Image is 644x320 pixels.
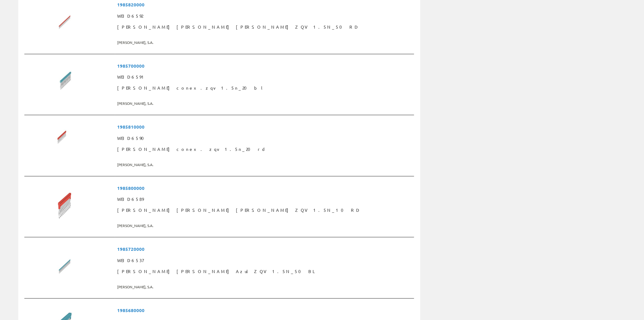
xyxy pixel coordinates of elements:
[42,183,88,228] img: Foto artículo Peine Bornes Rojo ZQV 1.5N_10 RD (150x150)
[42,244,88,289] img: Foto artículo Peine Bornes Azul ZQV 1.5N_50 BL (150x150)
[117,305,412,316] span: 1985680000
[117,194,412,205] span: WEID6589
[117,121,412,133] span: 1985810000
[117,244,412,255] span: 1985720000
[117,83,412,94] span: [PERSON_NAME] conex.zqv 1.5n_20 bl
[117,205,412,216] span: [PERSON_NAME] [PERSON_NAME] [PERSON_NAME] ZQV 1.5N_10 RD
[117,22,412,33] span: [PERSON_NAME] [PERSON_NAME] [PERSON_NAME] ZQV 1.5N_50 RD
[117,11,412,22] span: WEID6592
[117,183,412,194] span: 1985800000
[117,133,412,144] span: WEID6590
[117,37,412,48] span: [PERSON_NAME], S.A.
[117,255,412,266] span: WEID6537
[42,60,99,106] img: Foto artículo Puente conex.zqv 1.5n_20 bl (187.5x150)
[117,282,412,292] span: [PERSON_NAME], S.A.
[117,144,412,155] span: [PERSON_NAME] conex. zqv 1.5n_20 rd
[117,60,412,72] span: 1985700000
[117,266,412,277] span: [PERSON_NAME] [PERSON_NAME] Azul ZQV 1.5N_50 BL
[117,221,412,231] span: [PERSON_NAME], S.A.
[117,160,412,170] span: [PERSON_NAME], S.A.
[117,98,412,108] span: [PERSON_NAME], S.A.
[117,72,412,83] span: WEID6591
[42,121,100,158] img: Foto artículo Puente conex. zqv 1.5n_20 rd (192x119.79487179487)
